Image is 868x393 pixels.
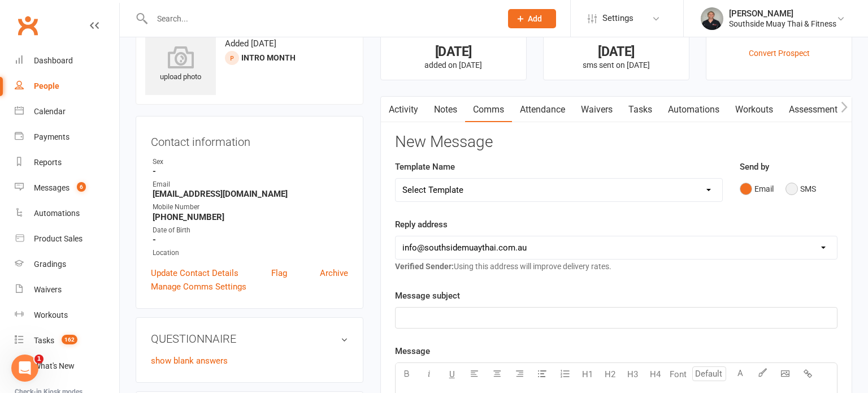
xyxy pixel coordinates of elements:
h3: QUESTIONNAIRE [151,332,348,345]
div: Location [153,248,348,258]
div: Waivers [34,285,62,294]
button: Add [508,9,556,28]
label: Template Name [395,160,455,174]
h3: Contact information [151,131,348,148]
div: Tasks [34,336,54,345]
span: U [449,369,455,379]
a: Reports [15,150,119,175]
button: U [441,363,463,386]
label: Message subject [395,289,460,303]
div: What's New [34,361,75,370]
div: Email [153,179,348,190]
a: Manage Comms Settings [151,280,246,293]
strong: Verified Sender: [395,262,454,271]
input: Default [692,366,726,381]
strong: - [153,235,348,245]
a: Automations [15,201,119,226]
a: Gradings [15,252,119,277]
a: Waivers [573,97,620,123]
div: Date of Birth [153,225,348,236]
a: Comms [465,97,512,123]
a: Tasks 162 [15,328,119,353]
span: 162 [62,335,77,344]
span: Intro Month [241,53,296,62]
button: H2 [599,363,622,386]
span: 6 [77,182,86,192]
input: Search... [149,11,493,27]
p: sms sent on [DATE] [554,61,679,70]
label: Reply address [395,218,448,231]
a: Automations [660,97,727,123]
button: H1 [576,363,599,386]
img: thumb_image1524148262.png [701,7,723,30]
a: Attendance [512,97,573,123]
div: Reports [34,158,62,167]
div: Mobile Number [153,202,348,213]
a: Workouts [727,97,781,123]
strong: [EMAIL_ADDRESS][DOMAIN_NAME] [153,189,348,199]
a: Payments [15,124,119,150]
a: Activity [381,97,426,123]
span: Settings [602,6,633,31]
a: Update Contact Details [151,266,238,280]
p: added on [DATE] [391,61,516,70]
div: [PERSON_NAME] [729,8,836,19]
div: Messages [34,183,70,192]
a: Assessments [781,97,850,123]
a: What's New [15,353,119,379]
div: Sex [153,157,348,167]
button: H4 [644,363,667,386]
iframe: Intercom live chat [11,355,38,382]
div: Dashboard [34,56,73,65]
button: SMS [785,178,816,200]
a: Dashboard [15,48,119,74]
label: Send by [740,160,769,174]
button: H3 [622,363,644,386]
div: Workouts [34,310,68,319]
div: Automations [34,209,80,218]
div: Southside Muay Thai & Fitness [729,19,836,29]
a: Calendar [15,99,119,124]
div: [DATE] [391,46,516,58]
div: Product Sales [34,234,83,243]
a: Workouts [15,303,119,328]
div: Payments [34,132,70,141]
h3: New Message [395,133,837,151]
strong: [PHONE_NUMBER] [153,212,348,222]
a: Archive [320,266,348,280]
a: Clubworx [14,11,42,40]
div: upload photo [145,46,216,83]
div: [DATE] [554,46,679,58]
label: Message [395,344,430,358]
a: Waivers [15,277,119,303]
a: People [15,74,119,99]
a: Product Sales [15,226,119,252]
a: Flag [271,266,287,280]
span: Using this address will improve delivery rates. [395,262,611,271]
div: People [34,81,59,90]
a: Tasks [620,97,660,123]
span: Add [528,14,542,23]
div: Gradings [34,260,66,269]
div: Calendar [34,107,66,116]
time: Added [DATE] [225,38,276,49]
button: A [729,363,752,386]
a: Messages 6 [15,175,119,201]
button: Font [667,363,689,386]
strong: - [153,166,348,176]
span: 1 [34,355,44,364]
a: Convert Prospect [749,49,810,58]
a: Notes [426,97,465,123]
button: Email [740,178,774,200]
a: show blank answers [151,356,228,366]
